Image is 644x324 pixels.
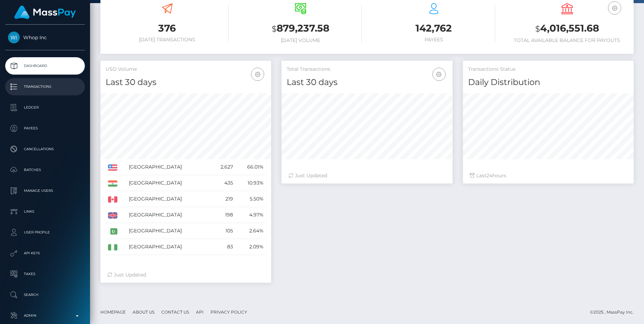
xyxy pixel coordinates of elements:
[5,286,85,304] a: Search
[107,271,264,279] div: Just Updated
[372,22,495,35] h3: 142,762
[8,144,82,154] p: Cancellations
[98,307,128,317] a: Homepage
[235,223,266,239] td: 2.64%
[126,191,211,207] td: [GEOGRAPHIC_DATA]
[8,165,82,175] p: Batches
[8,227,82,238] p: User Profile
[14,6,76,19] img: MassPay Logo
[5,245,85,262] a: API Keys
[108,244,117,250] img: NG.png
[8,82,82,92] p: Transactions
[468,76,628,88] h4: Daily Distribution
[193,307,206,317] a: API
[108,180,117,187] img: IN.png
[372,37,495,43] h6: Payees
[108,228,117,235] img: PK.png
[210,159,235,175] td: 2,627
[288,172,445,179] div: Just Updated
[8,186,82,196] p: Manage Users
[108,196,117,203] img: CA.png
[5,161,85,179] a: Batches
[126,159,211,175] td: [GEOGRAPHIC_DATA]
[126,223,211,239] td: [GEOGRAPHIC_DATA]
[5,57,85,75] a: Dashboard
[210,239,235,255] td: 83
[130,307,157,317] a: About Us
[287,76,447,88] h4: Last 30 days
[470,172,627,179] div: Last hours
[8,123,82,134] p: Payees
[8,248,82,258] p: API Keys
[5,224,85,241] a: User Profile
[106,66,266,73] h5: USD Volume
[8,269,82,279] p: Taxes
[590,308,639,316] div: © 2025 , MassPay Inc.
[106,37,229,43] h6: [DATE] Transactions
[208,307,250,317] a: Privacy Policy
[506,37,628,43] h6: Total Available Balance for Payouts
[8,206,82,217] p: Links
[272,24,277,34] small: $
[126,207,211,223] td: [GEOGRAPHIC_DATA]
[5,203,85,220] a: Links
[210,191,235,207] td: 219
[108,212,117,219] img: GB.png
[210,207,235,223] td: 198
[106,22,229,35] h3: 376
[506,22,628,36] h3: 4,016,551.68
[108,164,117,171] img: US.png
[8,102,82,113] p: Ledger
[235,175,266,191] td: 10.93%
[210,175,235,191] td: 435
[5,182,85,199] a: Manage Users
[8,61,82,71] p: Dashboard
[235,239,266,255] td: 2.09%
[235,191,266,207] td: 5.50%
[8,32,20,43] img: Whop Inc
[5,78,85,95] a: Transactions
[287,66,447,73] h5: Total Transactions
[468,66,628,73] h5: Transactions Status
[239,37,362,43] h6: [DATE] Volume
[8,290,82,300] p: Search
[126,239,211,255] td: [GEOGRAPHIC_DATA]
[159,307,192,317] a: Contact Us
[106,76,266,88] h4: Last 30 days
[535,24,540,34] small: $
[235,159,266,175] td: 66.01%
[126,175,211,191] td: [GEOGRAPHIC_DATA]
[5,34,85,41] span: Whop Inc
[5,265,85,283] a: Taxes
[5,99,85,116] a: Ledger
[5,120,85,137] a: Payees
[235,207,266,223] td: 4.97%
[5,140,85,158] a: Cancellations
[210,223,235,239] td: 105
[486,172,492,179] span: 24
[8,310,82,321] p: Admin
[239,22,362,36] h3: 879,237.58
